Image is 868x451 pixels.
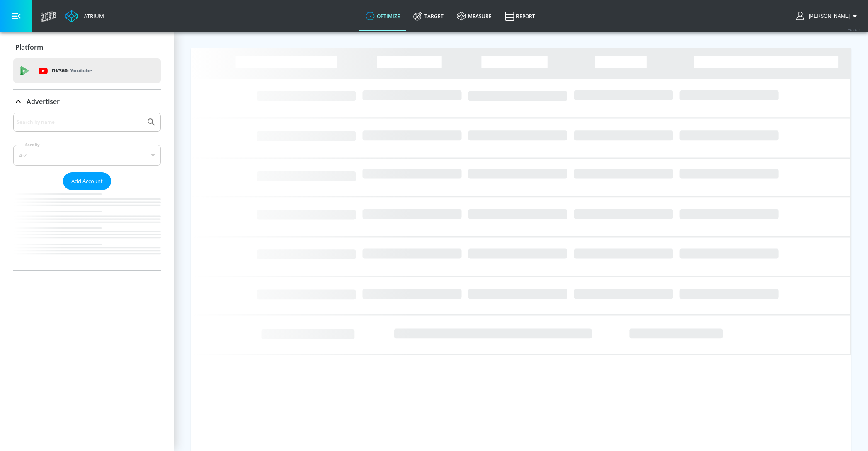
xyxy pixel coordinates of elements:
[796,11,860,21] button: [PERSON_NAME]
[13,145,161,166] div: A-Z
[13,90,161,113] div: Advertiser
[70,66,92,75] p: Youtube
[80,12,104,20] div: Atrium
[65,10,104,22] a: Atrium
[848,27,860,32] span: v 4.24.0
[407,1,450,31] a: Target
[27,97,60,106] p: Advertiser
[498,1,542,31] a: Report
[71,176,103,186] span: Add Account
[13,113,161,270] div: Advertiser
[13,36,161,59] div: Platform
[63,172,111,190] button: Add Account
[805,13,850,19] span: login as: rebecca.streightiff@zefr.com
[359,1,407,31] a: optimize
[52,66,92,75] p: DV360:
[13,190,161,270] nav: list of Advertiser
[13,58,161,83] div: DV360: Youtube
[17,117,142,128] input: Search by name
[15,43,43,52] p: Platform
[450,1,498,31] a: measure
[24,142,41,147] label: Sort By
